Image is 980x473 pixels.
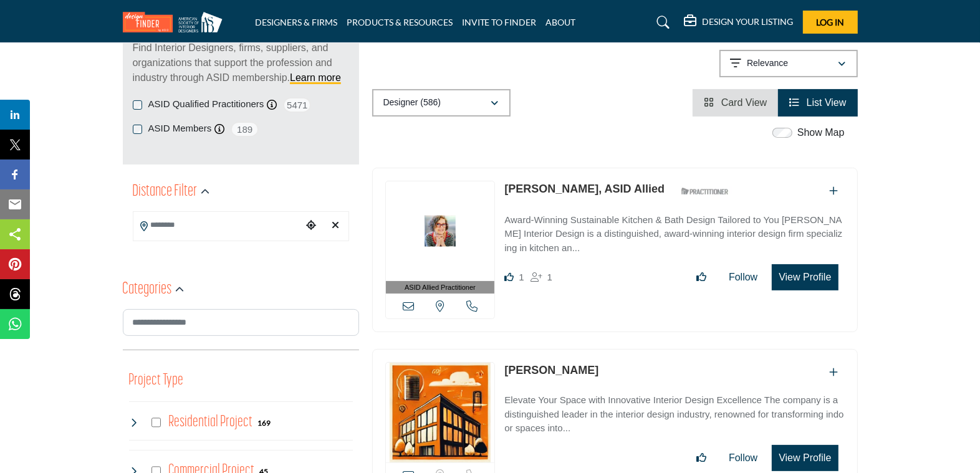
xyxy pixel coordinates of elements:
input: ASID Members checkbox [133,125,142,134]
button: View Profile [772,445,838,471]
a: Add To List [830,186,838,196]
span: 1 [547,272,552,282]
a: PRODUCTS & RESOURCES [347,17,453,27]
button: Follow [721,446,766,471]
p: Relevance [747,57,788,70]
h4: Residential Project: Types of projects range from simple residential renovations to highly comple... [168,411,252,433]
button: View Profile [772,264,838,290]
b: 169 [257,419,271,428]
input: Select Residential Project checkbox [151,418,161,428]
button: Like listing [688,446,714,471]
a: ABOUT [546,17,576,27]
a: Add To List [830,367,838,378]
div: Clear search location [327,213,345,239]
button: Log In [803,11,858,34]
a: DESIGNERS & FIRMS [255,17,337,27]
span: ASID Allied Practitioner [405,282,476,293]
p: Designer (586) [383,97,441,109]
button: Designer (586) [372,89,511,117]
p: Find Interior Designers, firms, suppliers, and organizations that support the profession and indu... [133,41,349,85]
h2: Categories [123,279,172,301]
i: Like [504,272,514,282]
li: List View [778,89,857,117]
button: Follow [721,265,766,290]
a: Search [645,12,678,32]
label: ASID Members [148,122,212,136]
div: Choose your current location [302,213,320,239]
input: ASID Qualified Practitioners checkbox [133,100,142,110]
a: INVITE TO FINDER [462,17,537,27]
div: DESIGN YOUR LISTING [685,15,794,30]
span: List View [807,97,847,108]
span: Card View [721,97,767,108]
img: Tracey Stephens, ASID Allied [386,181,495,281]
h2: Distance Filter [133,181,198,203]
a: Learn more [290,72,341,83]
img: ASID Qualified Practitioners Badge Icon [676,184,733,199]
div: Followers [531,270,552,285]
span: 189 [231,122,259,137]
input: Search Category [123,309,359,336]
a: Elevate Your Space with Innovative Interior Design Excellence The company is a distinguished lead... [504,386,844,436]
li: Card View [693,89,778,117]
a: Award-Winning Sustainable Kitchen & Bath Design Tailored to You [PERSON_NAME] Interior Design is ... [504,206,844,256]
button: Like listing [688,265,714,290]
label: Show Map [797,125,845,140]
span: 1 [519,272,524,282]
span: Log In [816,17,844,27]
button: Project Type [129,369,184,393]
button: Relevance [719,50,858,77]
p: Tracey Garcia [504,362,598,379]
a: ASID Allied Practitioner [386,181,495,294]
div: 169 Results For Residential Project [257,417,271,428]
p: Elevate Your Space with Innovative Interior Design Excellence The company is a distinguished lead... [504,393,844,436]
span: 5471 [283,97,311,113]
img: Tracey Garcia [386,363,495,462]
a: View Card [704,97,767,108]
a: View List [789,97,846,108]
img: Site Logo [123,12,229,32]
input: Search Location [133,213,302,237]
label: ASID Qualified Practitioners [148,97,264,112]
p: Tracey Stephens, ASID Allied [504,181,665,198]
a: [PERSON_NAME] [504,364,598,376]
p: Award-Winning Sustainable Kitchen & Bath Design Tailored to You [PERSON_NAME] Interior Design is ... [504,213,844,256]
h5: DESIGN YOUR LISTING [703,16,794,27]
a: [PERSON_NAME], ASID Allied [504,183,665,195]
